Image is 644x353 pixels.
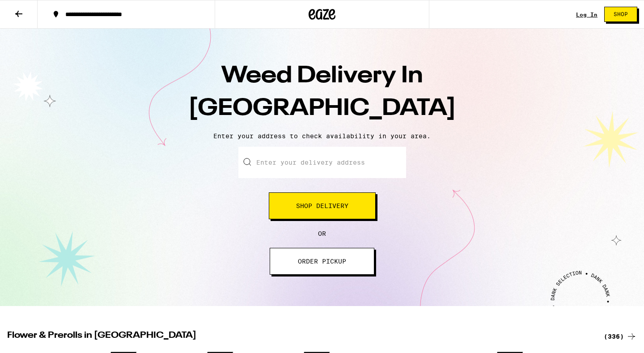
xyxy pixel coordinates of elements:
h1: Weed Delivery In [165,60,479,125]
a: Log In [576,12,597,17]
span: Shop [614,12,628,17]
p: Enter your address to check availability in your area. [9,132,635,140]
h2: Flower & Prerolls in [GEOGRAPHIC_DATA] [7,331,593,342]
span: ORDER PICKUP [298,258,346,264]
span: [GEOGRAPHIC_DATA] [188,97,456,120]
span: OR [318,230,326,237]
input: Enter your delivery address [238,147,406,178]
a: Shop [597,7,644,22]
button: Shop Delivery [269,192,376,219]
button: Shop [604,7,637,22]
button: ORDER PICKUP [270,248,374,275]
a: (336) [604,331,637,342]
span: Shop Delivery [296,203,348,209]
